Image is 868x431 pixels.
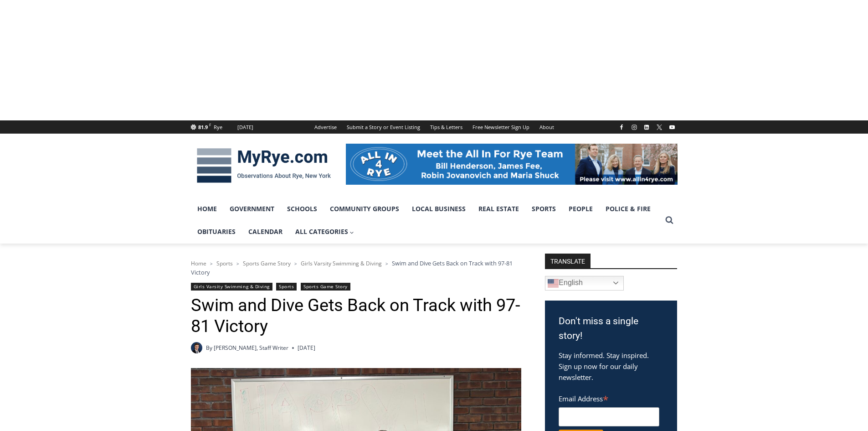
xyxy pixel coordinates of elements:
[301,260,382,267] a: Girls Varsity Swimming & Diving
[243,260,291,267] a: Sports Game Story
[216,260,233,267] a: Sports
[641,122,652,133] a: Linkedin
[661,212,678,228] button: View Search Form
[191,342,202,353] a: Author image
[534,120,559,134] a: About
[298,343,315,352] time: [DATE]
[324,197,406,220] a: Community Groups
[209,122,211,127] span: F
[206,343,212,352] span: By
[559,350,663,383] p: Stay informed. Stay inspired. Sign up now for our daily newsletter.
[191,259,513,276] span: Swim and Dive Gets Back on Track with 97-81 Victory
[654,122,665,133] a: X
[301,283,350,291] a: Sports Game Story
[198,124,208,130] span: 81.9
[191,342,202,353] img: Charlie Morris headshot PROFESSIONAL HEADSHOT
[548,278,559,289] img: en
[406,197,472,220] a: Local Business
[191,260,206,267] a: Home
[214,344,288,352] a: [PERSON_NAME], Staff Writer
[210,260,213,267] span: >
[559,314,663,343] h3: Don't miss a single story!
[385,260,388,267] span: >
[276,283,297,291] a: Sports
[191,259,521,277] nav: Breadcrumbs
[545,254,591,268] strong: TRANSLATE
[342,120,425,134] a: Submit a Story or Event Listing
[562,197,599,220] a: People
[599,197,657,220] a: Police & Fire
[242,220,289,243] a: Calendar
[467,120,534,134] a: Free Newsletter Sign Up
[616,122,627,133] a: Facebook
[629,122,640,133] a: Instagram
[281,197,324,220] a: Schools
[223,197,281,220] a: Government
[191,220,242,243] a: Obituaries
[559,389,659,406] label: Email Address
[425,120,467,134] a: Tips & Letters
[191,197,661,244] nav: Primary Navigation
[191,197,223,220] a: Home
[214,123,222,131] div: Rye
[309,120,559,134] nav: Secondary Navigation
[294,260,297,267] span: >
[545,276,624,291] a: English
[191,295,521,337] h1: Swim and Dive Gets Back on Track with 97-81 Victory
[525,197,562,220] a: Sports
[309,120,342,134] a: Advertise
[191,283,272,291] a: Girls Varsity Swimming & Diving
[236,260,239,267] span: >
[667,122,678,133] a: YouTube
[295,227,354,237] span: All Categories
[289,220,361,243] a: All Categories
[346,144,678,185] img: All in for Rye
[237,123,253,131] div: [DATE]
[191,142,337,189] img: MyRye.com
[472,197,525,220] a: Real Estate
